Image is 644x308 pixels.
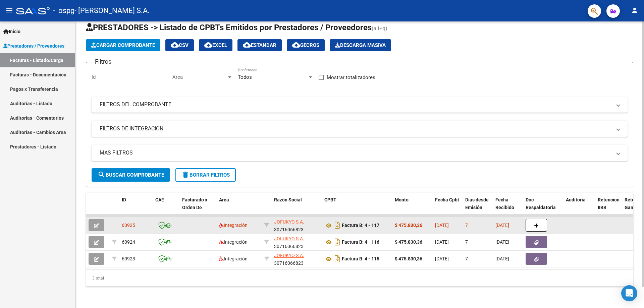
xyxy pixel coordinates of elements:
[238,74,252,80] span: Todos
[92,145,628,161] mat-expansion-panel-header: MAS FILTROS
[182,197,207,210] span: Facturado x Orden De
[274,253,304,258] span: JOFUKYO S.A.
[219,223,248,228] span: Integración
[435,239,449,245] span: [DATE]
[3,42,64,50] span: Prestadores / Proveedores
[86,23,372,32] span: PRESTADORES -> Listado de CPBTs Emitidos por Prestadores / Proveedores
[274,218,319,232] div: 30716066823
[237,39,282,51] button: Estandar
[175,168,236,182] button: Borrar Filtros
[465,223,468,228] span: 7
[179,193,216,222] datatable-header-cell: Facturado x Orden De
[122,239,135,245] span: 60924
[342,240,379,245] strong: Factura B: 4 - 116
[216,193,262,222] datatable-header-cell: Area
[274,252,319,266] div: 30716066823
[333,220,342,231] i: Descargar documento
[432,193,463,222] datatable-header-cell: Fecha Cpbt
[342,223,379,228] strong: Factura B: 4 - 117
[395,223,422,228] strong: $ 475.830,36
[86,270,633,287] div: 3 total
[463,193,493,222] datatable-header-cell: Días desde Emisión
[153,193,179,222] datatable-header-cell: CAE
[395,197,409,202] span: Monto
[395,239,422,245] strong: $ 475.830,36
[493,193,523,222] datatable-header-cell: Fecha Recibido
[523,193,563,222] datatable-header-cell: Doc Respaldatoria
[435,197,459,202] span: Fecha Cpbt
[274,236,304,241] span: JOFUKYO S.A.
[91,42,155,48] span: Cargar Comprobante
[92,97,628,113] mat-expansion-panel-header: FILTROS DEL COMPROBANTE
[395,256,422,261] strong: $ 475.830,36
[465,256,468,261] span: 7
[526,197,556,210] span: Doc Respaldatoria
[465,239,468,245] span: 7
[3,28,20,35] span: Inicio
[204,41,212,49] mat-icon: cloud_download
[327,73,375,81] span: Mostrar totalizadores
[122,197,126,202] span: ID
[621,285,637,301] div: Open Intercom Messenger
[274,197,302,202] span: Razón Social
[122,223,135,228] span: 60925
[5,6,13,14] mat-icon: menu
[292,41,300,49] mat-icon: cloud_download
[100,101,611,108] mat-panel-title: FILTROS DEL COMPROBANTE
[495,223,509,228] span: [DATE]
[342,256,379,262] strong: Factura B: 4 - 115
[271,193,322,222] datatable-header-cell: Razón Social
[274,219,304,225] span: JOFUKYO S.A.
[495,197,514,210] span: Fecha Recibido
[465,197,489,210] span: Días desde Emisión
[219,256,248,261] span: Integración
[219,197,229,202] span: Area
[566,197,586,202] span: Auditoria
[199,39,232,51] button: EXCEL
[322,193,392,222] datatable-header-cell: CPBT
[595,193,622,222] datatable-header-cell: Retencion IIBB
[330,39,391,51] button: Descarga Masiva
[171,42,189,48] span: CSV
[292,42,319,48] span: Gecros
[92,57,115,66] h3: Filtros
[598,197,620,210] span: Retencion IIBB
[98,172,164,178] span: Buscar Comprobante
[333,237,342,247] i: Descargar documento
[324,197,336,202] span: CPBT
[181,172,230,178] span: Borrar Filtros
[333,253,342,264] i: Descargar documento
[243,42,276,48] span: Estandar
[435,256,449,261] span: [DATE]
[86,39,160,51] button: Cargar Comprobante
[100,149,611,157] mat-panel-title: MAS FILTROS
[563,193,595,222] datatable-header-cell: Auditoria
[219,239,248,245] span: Integración
[287,39,325,51] button: Gecros
[330,39,391,51] app-download-masive: Descarga masiva de comprobantes (adjuntos)
[204,42,227,48] span: EXCEL
[155,197,164,202] span: CAE
[631,6,639,14] mat-icon: person
[181,171,190,179] mat-icon: delete
[74,3,150,18] span: - [PERSON_NAME] S.A.
[435,223,449,228] span: [DATE]
[372,25,387,32] span: (alt+q)
[495,256,509,261] span: [DATE]
[171,41,179,49] mat-icon: cloud_download
[98,171,106,179] mat-icon: search
[92,168,170,182] button: Buscar Comprobante
[165,39,194,51] button: CSV
[119,193,153,222] datatable-header-cell: ID
[392,193,432,222] datatable-header-cell: Monto
[243,41,251,49] mat-icon: cloud_download
[335,42,386,48] span: Descarga Masiva
[172,74,227,80] span: Area
[122,256,135,261] span: 60923
[92,121,628,137] mat-expansion-panel-header: FILTROS DE INTEGRACION
[100,125,611,132] mat-panel-title: FILTROS DE INTEGRACION
[274,235,319,249] div: 30716066823
[495,239,509,245] span: [DATE]
[53,3,74,18] span: - ospg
